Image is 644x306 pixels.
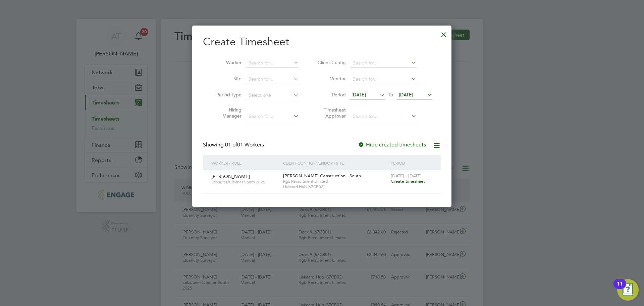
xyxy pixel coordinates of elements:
[211,179,278,185] span: Labourer/Cleaner South 2025
[617,279,639,301] button: Open Resource Center, 11 new notifications
[283,184,387,189] span: Liskeard Hub (67CB02)
[203,141,265,148] div: Showing
[391,173,422,179] span: [DATE] - [DATE]
[246,91,299,100] input: Select one
[351,112,417,121] input: Search for...
[210,155,281,171] div: Worker / Role
[386,90,395,99] span: To
[283,179,387,184] span: Rgb Recruitment Limited
[225,141,237,148] span: 01 of
[225,141,264,148] span: 01 Workers
[389,155,434,171] div: Period
[351,58,417,68] input: Search for...
[211,173,250,179] span: [PERSON_NAME]
[283,173,361,179] span: [PERSON_NAME] Construction - South
[246,75,299,84] input: Search for...
[211,76,241,82] label: Site
[281,155,389,171] div: Client Config / Vendor / Site
[351,75,417,84] input: Search for...
[316,59,346,65] label: Client Config
[316,92,346,98] label: Period
[211,92,241,98] label: Period Type
[316,76,346,82] label: Vendor
[203,35,441,49] h2: Create Timesheet
[246,58,299,68] input: Search for...
[316,107,346,119] label: Timesheet Approver
[617,284,623,293] div: 11
[211,107,241,119] label: Hiring Manager
[399,92,413,98] span: [DATE]
[211,59,241,65] label: Worker
[391,178,425,184] span: Create timesheet
[246,112,299,121] input: Search for...
[358,141,426,148] label: Hide created timesheets
[352,92,366,98] span: [DATE]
